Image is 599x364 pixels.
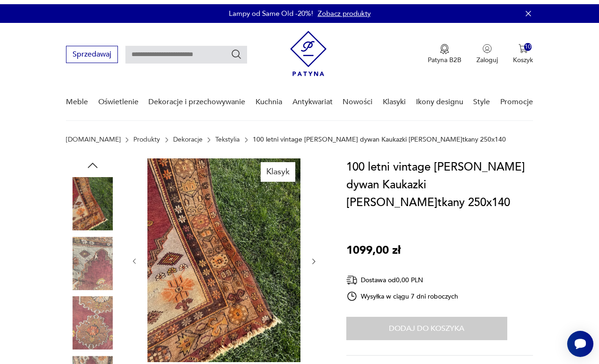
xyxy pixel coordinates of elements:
[148,80,245,116] a: Dekoracje i przechowywanie
[346,237,401,255] p: 1099,00 zł
[261,158,295,178] div: Klasyk
[133,132,160,139] a: Produkty
[473,80,490,116] a: Style
[476,40,498,60] button: Zaloguj
[346,286,459,298] div: Wysyłka w ciągu 7 dni roboczych
[513,51,533,60] p: Koszyk
[66,132,121,139] a: [DOMAIN_NAME]
[66,48,118,54] a: Sprzedawaj
[66,233,119,286] img: Zdjęcie produktu 100 letni vintage Kazak Kaukaz dywan Kaukazki r.tkany 250x140
[173,132,203,139] a: Dekoracje
[98,80,139,116] a: Oświetlenie
[66,42,118,59] button: Sprzedawaj
[253,132,506,139] p: 100 letni vintage [PERSON_NAME] dywan Kaukazki [PERSON_NAME]tkany 250x140
[428,40,461,60] button: Patyna B2B
[292,80,333,116] a: Antykwariat
[229,5,313,14] p: Lampy od Same Old -20%!
[147,154,300,358] img: Zdjęcie produktu 100 letni vintage Kazak Kaukaz dywan Kaukazki r.tkany 250x140
[256,80,282,116] a: Kuchnia
[416,80,463,116] a: Ikony designu
[318,5,371,14] a: Zobacz produkty
[383,80,406,116] a: Klasyki
[428,51,461,60] p: Patyna B2B
[524,39,532,47] div: 10
[66,292,119,345] img: Zdjęcie produktu 100 letni vintage Kazak Kaukaz dywan Kaukazki r.tkany 250x140
[343,80,373,116] a: Nowości
[231,44,242,56] button: Szukaj
[567,327,593,353] iframe: Smartsupp widget button
[346,154,533,207] h1: 100 letni vintage [PERSON_NAME] dywan Kaukazki [PERSON_NAME]tkany 250x140
[66,80,88,116] a: Meble
[440,40,449,50] img: Ikona medalu
[482,40,492,49] img: Ikonka użytkownika
[476,51,498,60] p: Zaloguj
[428,40,461,60] a: Ikona medaluPatyna B2B
[519,40,528,49] img: Ikona koszyka
[346,270,459,282] div: Dostawa od 0,00 PLN
[346,270,358,282] img: Ikona dostawy
[215,132,240,139] a: Tekstylia
[500,80,533,116] a: Promocje
[66,173,119,226] img: Zdjęcie produktu 100 letni vintage Kazak Kaukaz dywan Kaukazki r.tkany 250x140
[513,40,533,60] button: 10Koszyk
[290,27,327,72] img: Patyna - sklep z meblami i dekoracjami vintage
